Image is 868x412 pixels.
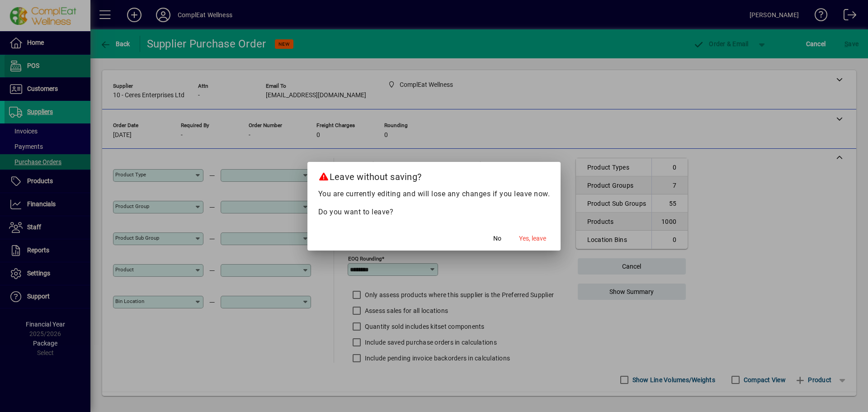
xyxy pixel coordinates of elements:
[515,231,550,247] button: Yes, leave
[307,162,561,188] h2: Leave without saving?
[519,234,546,243] span: Yes, leave
[483,231,512,247] button: No
[318,207,550,218] p: Do you want to leave?
[493,234,501,243] span: No
[318,189,550,199] p: You are currently editing and will lose any changes if you leave now.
